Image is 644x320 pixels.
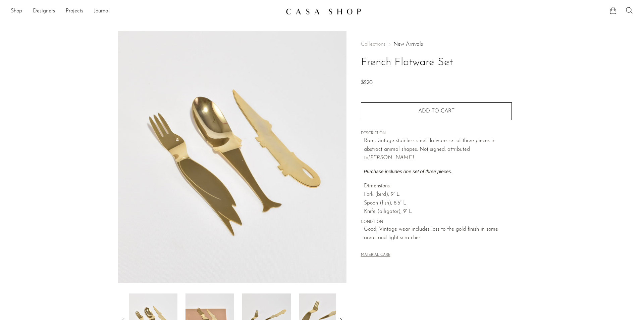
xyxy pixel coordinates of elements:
span: Add to cart [418,108,454,114]
em: [PERSON_NAME] [368,155,414,161]
nav: Breadcrumbs [361,42,512,47]
a: Shop [11,7,22,16]
button: Add to cart [361,102,512,120]
i: Purchase includes one set of three pieces. [364,169,452,174]
a: Projects [66,7,83,16]
img: French Flatware Set [118,31,346,283]
a: Journal [94,7,110,16]
p: Dimensions: Fork (bird), 9” L Spoon (fish), 8.5” L Knife (alligator), 9” L [364,182,512,216]
span: CONDITION [361,219,512,225]
span: DESCRIPTION [361,131,512,137]
a: New Arrivals [393,42,423,47]
a: Designers [33,7,55,16]
span: $220 [361,80,373,85]
h1: French Flatware Set [361,54,512,71]
p: Rare, vintage stainless steel flatware set of three pieces in abstract animal shapes. Not signed,... [364,137,512,163]
span: Good; Vintage wear includes loss to the gold finish in some areas and light scratches. [364,225,512,242]
nav: Desktop navigation [11,6,280,17]
ul: NEW HEADER MENU [11,6,280,17]
span: Collections [361,42,385,47]
button: MATERIAL CARE [361,253,390,258]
